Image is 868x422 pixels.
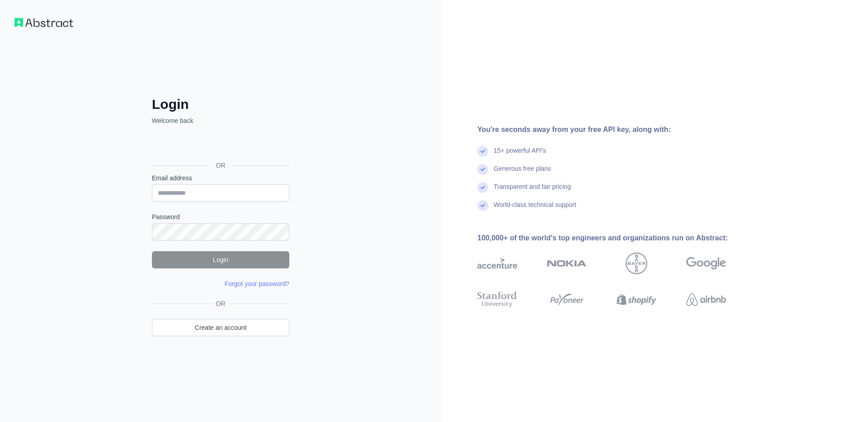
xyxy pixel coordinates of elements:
[477,146,488,157] img: check mark
[547,253,587,274] img: nokia
[494,164,551,182] div: Generous free plans
[212,299,229,308] span: OR
[152,319,289,336] a: Create an account
[152,212,289,221] label: Password
[152,116,289,125] p: Welcome back
[494,146,546,164] div: 15+ powerful API's
[209,161,233,170] span: OR
[225,280,289,287] a: Forgot your password?
[152,96,289,113] h2: Login
[477,253,517,274] img: accenture
[477,200,488,211] img: check mark
[152,173,289,183] label: Email address
[686,253,726,274] img: google
[494,182,571,200] div: Transparent and fair pricing
[617,290,656,309] img: shopify
[686,290,726,309] img: airbnb
[477,182,488,193] img: check mark
[14,18,73,27] img: Workflow
[147,135,292,155] iframe: Sign in with Google Button
[477,124,755,135] div: You're seconds away from your free API key, along with:
[626,253,647,274] img: bayer
[477,233,755,244] div: 100,000+ of the world's top engineers and organizations run on Abstract:
[152,251,289,268] button: Login
[547,290,587,309] img: payoneer
[477,164,488,175] img: check mark
[494,200,576,218] div: World-class technical support
[477,290,517,309] img: stanford university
